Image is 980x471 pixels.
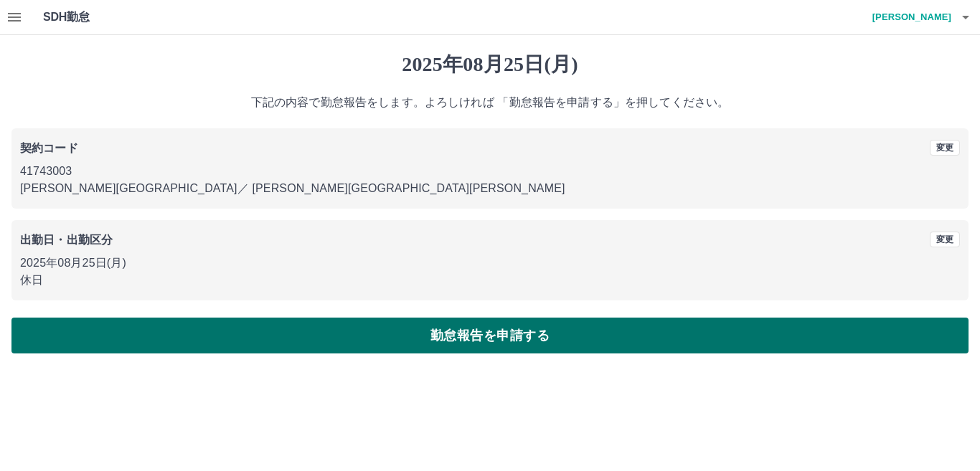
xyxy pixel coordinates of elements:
button: 勤怠報告を申請する [11,318,969,353]
p: 41743003 [20,163,960,180]
p: [PERSON_NAME][GEOGRAPHIC_DATA] ／ [PERSON_NAME][GEOGRAPHIC_DATA][PERSON_NAME] [20,180,960,197]
button: 変更 [930,232,960,247]
button: 変更 [930,140,960,156]
h1: 2025年08月25日(月) [11,52,969,77]
b: 契約コード [20,142,78,154]
p: 下記の内容で勤怠報告をします。よろしければ 「勤怠報告を申請する」を押してください。 [11,94,969,111]
p: 休日 [20,272,960,289]
p: 2025年08月25日(月) [20,254,960,272]
b: 出勤日・出勤区分 [20,234,113,246]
